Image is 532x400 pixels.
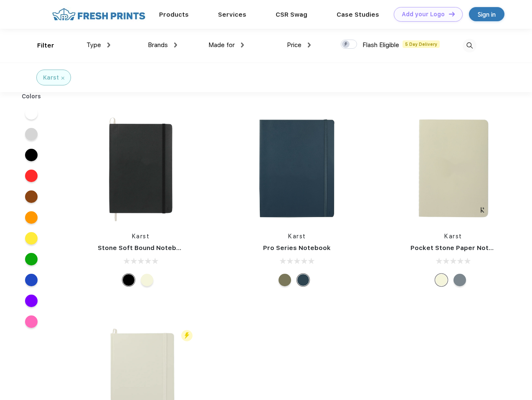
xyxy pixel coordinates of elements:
div: Beige [435,274,448,286]
div: Black [122,274,135,286]
span: Price [287,41,301,49]
img: func=resize&h=266 [85,113,196,224]
img: fo%20logo%202.webp [50,7,148,22]
img: DT [449,12,455,16]
span: Made for [208,41,235,49]
a: Sign in [469,7,504,21]
a: Services [218,11,246,18]
div: Navy [297,274,309,286]
img: dropdown.png [107,42,110,47]
span: 5 Day Delivery [403,40,440,48]
span: Brands [148,41,168,49]
div: Colors [15,92,48,101]
a: Karst [444,233,462,240]
div: Karst [43,73,59,82]
a: CSR Swag [276,11,307,18]
img: flash_active_toggle.svg [181,330,193,341]
a: Pro Series Notebook [263,244,331,252]
span: Type [86,41,101,49]
div: Beige [141,274,153,286]
a: Karst [132,233,150,240]
img: dropdown.png [174,42,177,47]
img: desktop_search.svg [463,39,476,52]
img: func=resize&h=266 [241,113,352,224]
div: Olive [279,274,291,286]
a: Pocket Stone Paper Notebook [410,244,509,252]
a: Karst [288,233,306,240]
div: Add your Logo [402,11,445,18]
img: filter_cancel.svg [61,77,64,80]
div: Sign in [478,10,496,19]
div: Filter [37,41,54,50]
a: Stone Soft Bound Notebook [98,244,188,252]
div: Gray [453,274,466,286]
img: dropdown.png [241,42,244,47]
img: dropdown.png [308,42,311,47]
img: func=resize&h=266 [398,113,509,224]
a: Products [159,11,189,18]
span: Flash Eligible [362,41,399,49]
